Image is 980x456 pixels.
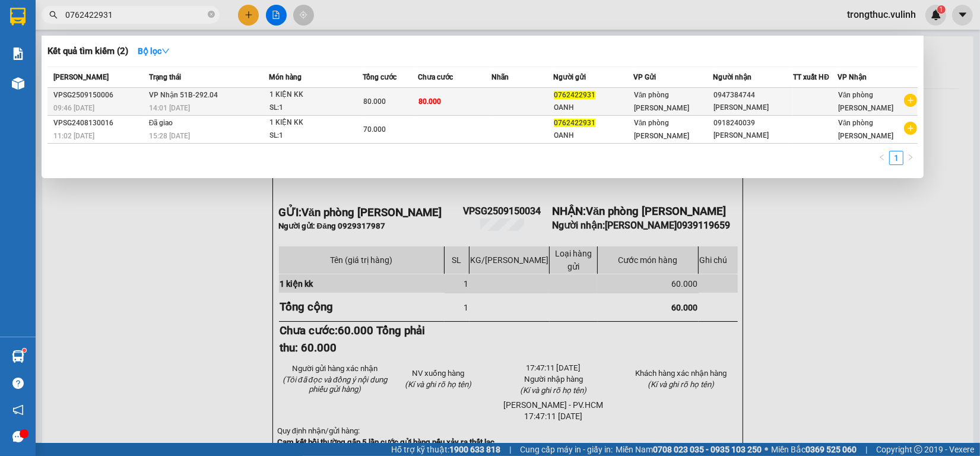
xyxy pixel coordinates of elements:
[65,8,205,21] input: Tìm tên, số ĐT hoặc mã đơn
[12,47,24,60] img: solution-icon
[554,91,595,99] span: 0762422931
[208,11,215,18] span: close-circle
[53,132,94,140] span: 11:02 [DATE]
[903,151,918,165] li: Next Page
[53,117,145,129] div: VPSG2408130016
[128,42,179,61] button: Bộ lọcdown
[634,91,689,112] span: Văn phòng [PERSON_NAME]
[269,116,359,129] div: 1 KIỆN KK
[903,151,918,165] button: right
[838,73,867,81] span: VP Nhận
[269,73,302,81] span: Món hàng
[875,151,889,165] button: left
[553,73,586,81] span: Người gửi
[53,104,94,112] span: 09:46 [DATE]
[491,73,509,81] span: Nhãn
[161,47,170,55] span: down
[5,88,15,97] span: phone
[5,5,65,65] img: logo.jpg
[554,102,633,114] div: OANH
[208,9,215,21] span: close-circle
[149,119,173,127] span: Đã giao
[5,85,226,100] li: 1900 8181
[890,151,903,164] a: 1
[68,8,168,23] b: [PERSON_NAME]
[634,119,689,140] span: Văn phòng [PERSON_NAME]
[714,102,793,114] div: [PERSON_NAME]
[149,73,181,81] span: Trạng thái
[889,151,903,165] li: 1
[907,154,914,161] span: right
[269,88,359,102] div: 1 KIỆN KK
[554,129,633,142] div: OANH
[12,77,24,90] img: warehouse-icon
[149,104,190,112] span: 14:01 [DATE]
[12,350,24,363] img: warehouse-icon
[5,26,226,86] li: E11, Đường số 8, Khu dân cư Nông [GEOGRAPHIC_DATA], Kv.[GEOGRAPHIC_DATA], [GEOGRAPHIC_DATA]
[418,73,453,81] span: Chưa cước
[714,117,793,129] div: 0918240039
[418,97,441,106] span: 80.000
[363,125,386,134] span: 70.000
[68,28,78,38] span: environment
[713,73,752,81] span: Người nhận
[12,404,24,416] span: notification
[49,11,58,19] span: search
[269,102,359,115] div: SL: 1
[12,378,24,389] span: question-circle
[149,91,218,99] span: VP Nhận 51B-292.04
[878,154,886,161] span: left
[875,151,889,165] li: Previous Page
[633,73,656,81] span: VP Gửi
[554,119,595,127] span: 0762422931
[363,73,397,81] span: Tổng cước
[714,89,793,102] div: 0947384744
[269,129,359,142] div: SL: 1
[53,73,109,81] span: [PERSON_NAME]
[904,122,917,135] span: plus-circle
[10,8,26,26] img: logo-vxr
[838,91,893,112] span: Văn phòng [PERSON_NAME]
[149,132,190,140] span: 15:28 [DATE]
[838,119,893,140] span: Văn phòng [PERSON_NAME]
[363,97,386,106] span: 80.000
[12,431,24,442] span: message
[714,129,793,142] div: [PERSON_NAME]
[793,73,829,81] span: TT xuất HĐ
[53,89,145,102] div: VPSG2509150006
[23,349,26,352] sup: 1
[47,45,128,58] h3: Kết quả tìm kiếm ( 2 )
[904,94,917,107] span: plus-circle
[138,46,170,56] strong: Bộ lọc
